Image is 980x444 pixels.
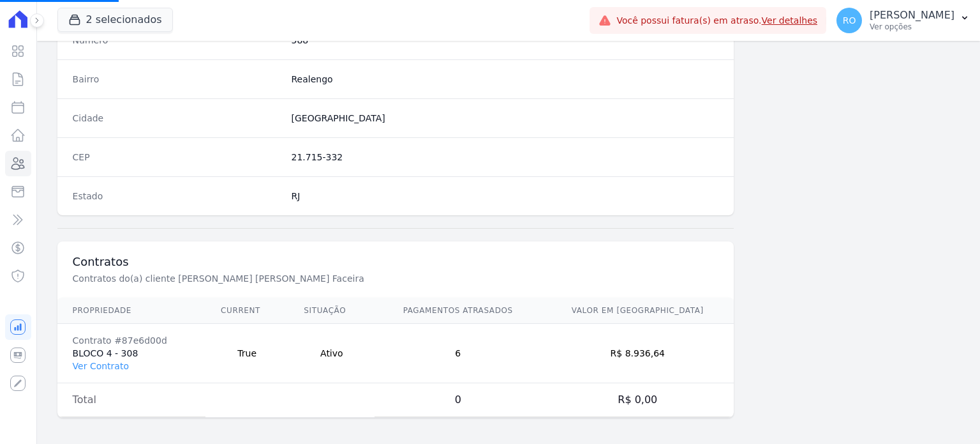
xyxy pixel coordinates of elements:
th: Current [205,298,288,324]
dt: CEP [73,151,281,164]
th: Pagamentos Atrasados [375,298,541,324]
td: Total [57,383,206,417]
th: Propriedade [57,298,206,324]
dt: Cidade [73,112,281,125]
th: Valor em [GEOGRAPHIC_DATA] [541,298,734,324]
td: R$ 8.936,64 [541,324,734,383]
td: 6 [375,324,541,383]
td: R$ 0,00 [541,383,734,417]
dt: Bairro [73,73,281,86]
p: Contratos do(a) cliente [PERSON_NAME] [PERSON_NAME] Faceira [73,272,501,285]
th: Situação [288,298,375,324]
dt: Estado [73,190,281,203]
span: Você possui fatura(s) em atraso. [616,14,817,27]
button: 2 selecionados [57,8,173,32]
dd: 21.715-332 [292,151,719,164]
div: Contrato #87e6d00d [73,334,191,347]
h3: Contratos [73,254,719,270]
dd: RJ [292,190,719,203]
td: True [205,324,288,383]
a: Ver detalhes [762,15,818,26]
td: BLOCO 4 - 308 [57,324,206,383]
td: Ativo [288,324,375,383]
span: RO [843,16,856,25]
dd: Realengo [292,73,719,86]
td: 0 [375,383,541,417]
dd: [GEOGRAPHIC_DATA] [292,112,719,125]
p: [PERSON_NAME] [870,9,954,22]
button: RO [PERSON_NAME] Ver opções [826,3,980,38]
a: Ver Contrato [73,361,129,371]
p: Ver opções [870,22,954,32]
